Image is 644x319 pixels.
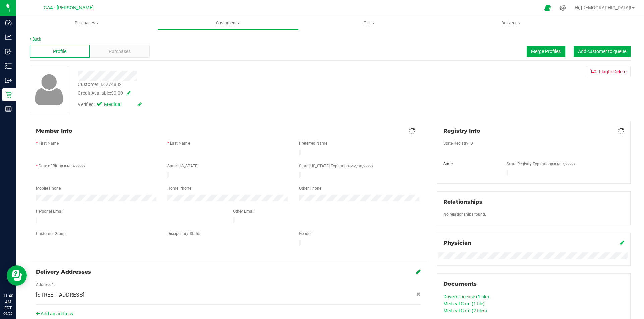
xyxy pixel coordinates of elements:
[492,20,529,26] span: Deliveries
[16,20,157,26] span: Purchases
[443,128,480,134] span: Registry Info
[558,5,567,11] div: Manage settings
[443,308,487,313] a: Medical Card (2 files)
[3,293,13,311] p: 11:40 AM EDT
[443,301,485,306] a: Medical Card (1 file)
[5,106,12,112] inline-svg: Reports
[299,231,312,237] label: Gender
[36,208,63,214] label: Personal Email
[167,185,191,191] label: Home Phone
[36,269,91,275] span: Delivery Addresses
[443,198,482,205] span: Relationships
[158,20,298,26] span: Customers
[170,140,190,146] label: Last Name
[443,281,477,287] span: Documents
[167,231,201,237] label: Disciplinary Status
[3,311,13,316] p: 09/25
[5,63,12,69] inline-svg: Inventory
[78,90,373,97] div: Credit Available:
[5,34,12,41] inline-svg: Analytics
[443,140,473,146] label: State Registry ID
[540,1,555,14] span: Open Ecommerce Menu
[586,66,631,77] button: Flagto Delete
[527,46,565,57] button: Merge Profiles
[167,163,198,169] label: State [US_STATE]
[531,49,561,54] span: Merge Profiles
[5,19,12,26] inline-svg: Dashboard
[578,49,626,54] span: Add customer to queue
[36,128,72,134] span: Member Info
[16,16,157,30] a: Purchases
[5,48,12,55] inline-svg: Inbound
[233,208,254,214] label: Other Email
[299,16,440,30] a: Tills
[507,161,575,167] label: State Registry Expiration
[36,311,73,316] a: Add an address
[440,16,581,30] a: Deliveries
[111,90,123,96] span: $0.00
[443,211,486,217] label: No relationships found.
[39,163,85,169] label: Date of Birth
[109,48,131,55] span: Purchases
[36,185,61,191] label: Mobile Phone
[30,37,41,42] a: Back
[299,163,373,169] label: State [US_STATE] Expiration
[104,101,131,108] span: Medical
[349,164,373,168] span: (MM/DD/YYYY)
[36,231,66,237] label: Customer Group
[36,291,84,299] span: [STREET_ADDRESS]
[5,91,12,98] inline-svg: Retail
[36,282,55,288] label: Address 1:
[575,5,631,10] span: Hi, [DEMOGRAPHIC_DATA]!
[157,16,299,30] a: Customers
[5,77,12,84] inline-svg: Outbound
[32,72,67,107] img: user-icon.png
[299,20,439,26] span: Tills
[39,140,59,146] label: First Name
[78,101,142,108] div: Verified:
[551,162,575,166] span: (MM/DD/YYYY)
[574,46,631,57] button: Add customer to queue
[44,5,94,11] span: GA4 - [PERSON_NAME]
[299,185,321,191] label: Other Phone
[443,294,489,299] a: Driver's License (1 file)
[78,81,122,88] div: Customer ID: 274882
[7,265,27,286] iframe: Resource center
[299,140,327,146] label: Preferred Name
[438,161,502,167] div: State
[53,48,66,55] span: Profile
[443,240,471,246] span: Physician
[61,164,85,168] span: (MM/DD/YYYY)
